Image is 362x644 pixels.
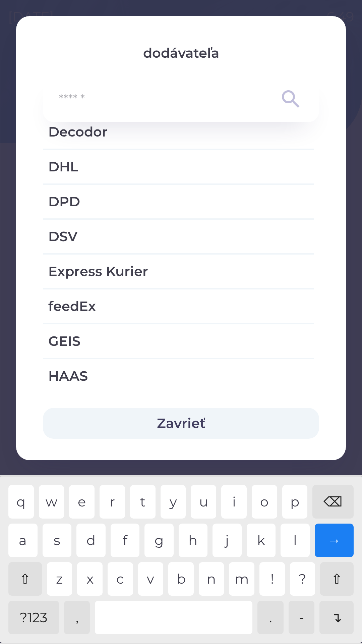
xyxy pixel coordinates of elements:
span: feedEx [48,296,309,316]
span: Decodor [48,122,309,142]
div: GEIS [43,324,314,358]
span: GEIS [48,331,309,351]
p: dodávateľa [43,43,319,63]
div: DHL [43,150,314,183]
div: Express Kurier [43,255,314,288]
div: HAAS [43,359,314,393]
span: Express Kurier [48,261,309,281]
div: Decodor [43,115,314,149]
span: HAAS [48,366,309,386]
div: DSV [43,220,314,253]
span: DPD [48,192,309,212]
span: DHL [48,157,309,177]
div: feedEx [43,289,314,323]
div: DPD [43,185,314,218]
span: DSV [48,226,309,247]
button: Zavrieť [43,408,319,439]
